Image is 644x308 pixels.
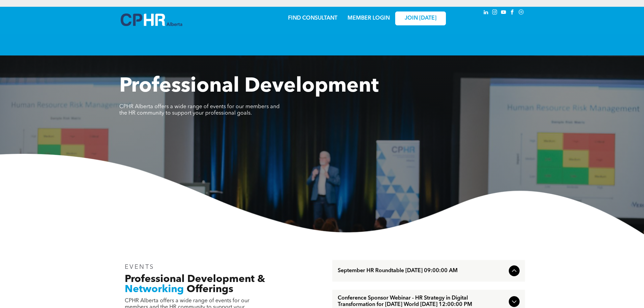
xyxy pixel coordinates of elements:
[395,11,446,25] a: JOIN [DATE]
[119,76,379,97] span: Professional Development
[405,15,436,22] span: JOIN [DATE]
[500,8,507,18] a: youtube
[125,274,265,284] span: Professional Development &
[348,16,390,21] a: MEMBER LOGIN
[509,8,516,18] a: facebook
[125,284,184,294] span: Networking
[187,284,233,294] span: Offerings
[121,14,182,26] img: A blue and white logo for cp alberta
[288,16,337,21] a: FIND CONSULTANT
[338,295,506,308] span: Conference Sponsor Webinar - HR Strategy in Digital Transformation for [DATE] World [DATE] 12:00:...
[125,264,155,270] span: EVENTS
[119,104,280,116] span: CPHR Alberta offers a wide range of events for our members and the HR community to support your p...
[491,8,499,18] a: instagram
[518,8,525,18] a: Social network
[482,8,490,18] a: linkedin
[338,268,506,274] span: September HR Roundtable [DATE] 09:00:00 AM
